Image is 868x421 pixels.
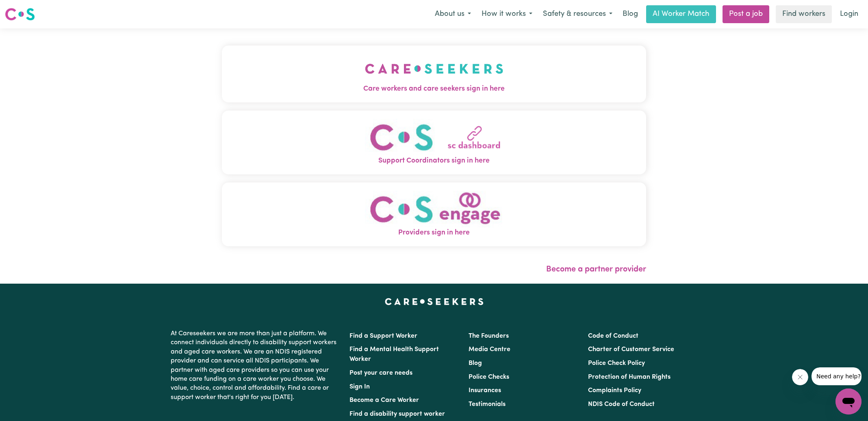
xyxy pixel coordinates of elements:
span: Care workers and care seekers sign in here [222,84,646,94]
a: Post a job [723,5,769,23]
a: Charter of Customer Service [588,346,674,353]
button: Providers sign in here [222,182,646,246]
iframe: Close message [792,369,808,385]
button: How it works [476,6,538,23]
button: Safety & resources [538,6,618,23]
span: Support Coordinators sign in here [222,156,646,166]
p: At Careseekers we are more than just a platform. We connect individuals directly to disability su... [171,326,340,405]
a: Sign In [349,384,370,390]
a: Find a Support Worker [349,333,417,339]
a: Become a Care Worker [349,397,419,404]
span: Providers sign in here [222,228,646,238]
a: Careseekers home page [385,298,484,305]
a: Post your care needs [349,370,412,376]
a: Testimonials [469,401,506,408]
a: Protection of Human Rights [588,374,671,380]
a: NDIS Code of Conduct [588,401,655,408]
button: Care workers and care seekers sign in here [222,46,646,102]
img: Careseekers logo [5,7,35,22]
a: Find a Mental Health Support Worker [349,346,439,362]
iframe: Message from company [812,367,861,385]
a: Careseekers logo [5,5,35,24]
a: The Founders [469,333,509,339]
a: Login [835,5,863,23]
button: Support Coordinators sign in here [222,111,646,174]
button: About us [430,6,476,23]
a: AI Worker Match [646,5,716,23]
a: Police Check Policy [588,360,645,367]
a: Find workers [776,5,832,23]
a: Blog [618,5,643,23]
a: Insurances [469,387,501,394]
a: Code of Conduct [588,333,638,339]
iframe: Button to launch messaging window [835,388,861,414]
a: Find a disability support worker [349,411,445,417]
a: Become a partner provider [546,265,646,273]
a: Media Centre [469,346,510,353]
a: Blog [469,360,482,367]
a: Police Checks [469,374,509,380]
a: Complaints Policy [588,387,641,394]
